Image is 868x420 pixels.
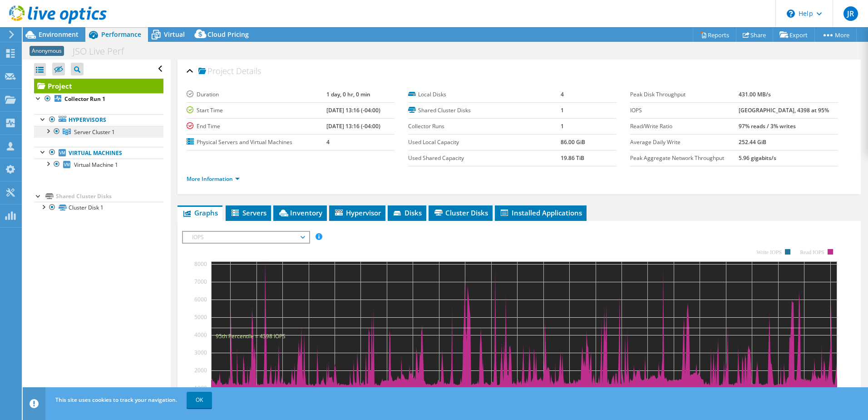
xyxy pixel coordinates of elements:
[630,154,739,163] label: Peak Aggregate Network Throughput
[34,126,163,138] a: Server Cluster 1
[408,138,561,147] label: Used Local Capacity
[194,313,207,321] text: 5000
[187,232,304,243] span: IOPS
[334,208,381,217] span: Hypervisor
[34,79,163,93] a: Project
[101,30,141,39] span: Performance
[30,46,64,56] span: Anonymous
[561,154,584,162] b: 19.86 TiB
[561,106,564,114] b: 1
[392,208,422,217] span: Disks
[164,30,185,39] span: Virtual
[326,106,380,114] b: [DATE] 13:16 (-04:00)
[561,138,585,146] b: 86.00 GiB
[739,154,776,162] b: 5.96 gigabits/s
[34,159,163,170] a: Virtual Machine 1
[408,122,561,131] label: Collector Runs
[74,161,118,169] span: Virtual Machine 1
[408,154,561,163] label: Used Shared Capacity
[739,106,829,114] b: [GEOGRAPHIC_DATA], 4398 at 95%
[194,295,207,303] text: 6000
[187,90,326,99] label: Duration
[561,90,564,98] b: 4
[433,208,488,217] span: Cluster Disks
[408,90,561,99] label: Local Disks
[800,249,824,255] text: Read IOPS
[739,122,796,130] b: 97% reads / 3% writes
[187,106,326,115] label: Start Time
[630,106,739,115] label: IOPS
[693,28,736,42] a: Reports
[55,396,177,404] span: This site uses cookies to track your navigation.
[207,30,249,39] span: Cloud Pricing
[198,67,234,76] span: Project
[326,122,380,130] b: [DATE] 13:16 (-04:00)
[236,65,261,76] span: Details
[843,6,858,21] span: JR
[187,138,326,147] label: Physical Servers and Virtual Machines
[194,349,207,356] text: 3000
[408,106,561,115] label: Shared Cluster Disks
[773,28,815,42] a: Export
[64,95,105,103] b: Collector Run 1
[56,191,163,202] div: Shared Cluster Disks
[74,128,115,136] span: Server Cluster 1
[326,138,330,146] b: 4
[194,260,207,268] text: 8000
[630,90,739,99] label: Peak Disk Throughput
[187,122,326,131] label: End Time
[34,114,163,126] a: Hypervisors
[756,249,782,255] text: Write IOPS
[182,208,218,217] span: Graphs
[187,392,212,408] a: OK
[194,384,207,392] text: 1000
[216,332,286,340] text: 95th Percentile = 4398 IOPS
[814,28,857,42] a: More
[34,93,163,105] a: Collector Run 1
[39,30,79,39] span: Environment
[739,90,771,98] b: 431.00 MB/s
[630,122,739,131] label: Read/Write Ratio
[630,138,739,147] label: Average Daily Write
[34,147,163,159] a: Virtual Machines
[326,90,370,98] b: 1 day, 0 hr, 0 min
[561,122,564,130] b: 1
[787,10,795,18] svg: \n
[69,46,138,56] h1: JSO Live Perf
[736,28,773,42] a: Share
[187,175,240,183] a: More Information
[194,278,207,285] text: 7000
[34,202,163,214] a: Cluster Disk 1
[230,208,266,217] span: Servers
[499,208,582,217] span: Installed Applications
[739,138,766,146] b: 252.44 GiB
[194,366,207,374] text: 2000
[194,331,207,339] text: 4000
[278,208,322,217] span: Inventory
